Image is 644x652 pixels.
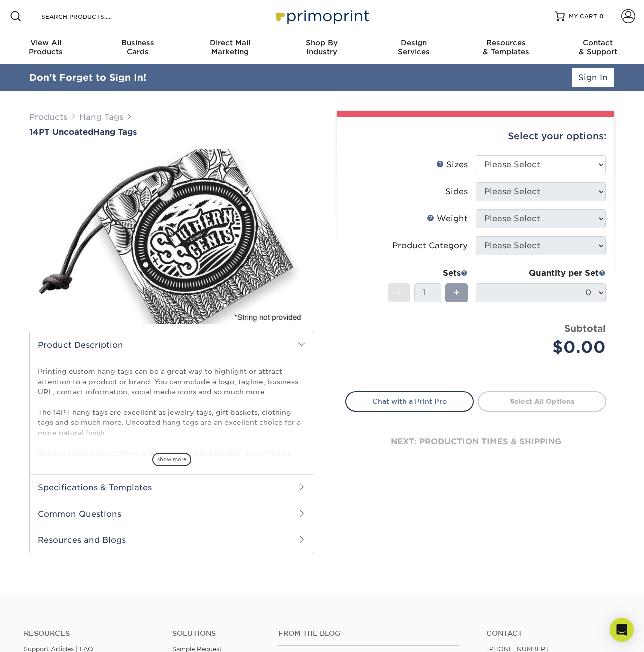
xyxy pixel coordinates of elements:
[152,453,191,466] span: show more
[460,32,552,64] a: Resources& Templates
[184,32,276,64] a: Direct MailMarketing
[610,618,634,642] div: Open Intercom Messenger
[460,38,552,56] div: & Templates
[345,412,606,472] div: next: production times & shipping
[278,629,459,638] h4: From the Blog
[29,127,314,137] h1: Hang Tags
[29,71,146,85] div: Don't Forget to Sign In!
[24,629,157,638] h4: Resources
[392,240,468,252] div: Product Category
[569,12,597,21] span: MY CART
[29,141,314,331] img: 14PT Uncoated 01
[40,10,138,22] input: SEARCH PRODUCTS.....
[30,474,314,500] h2: Specifications & Templates
[368,38,460,56] div: Services
[92,38,184,47] span: Business
[184,38,276,47] span: Direct Mail
[2,621,85,648] iframe: Google Customer Reviews
[368,32,460,64] a: DesignServices
[276,38,368,47] span: Shop By
[345,391,474,411] a: Chat with a Print Pro
[552,32,644,64] a: Contact& Support
[552,38,644,47] span: Contact
[599,13,604,20] span: 0
[29,127,93,137] span: 14PT Uncoated
[184,38,276,56] div: Marketing
[478,391,606,411] a: Select All Options
[552,38,644,56] div: & Support
[476,267,606,279] div: Quantity per Set
[276,38,368,56] div: Industry
[483,335,606,359] div: $0.00
[397,285,401,300] span: -
[30,501,314,527] h2: Common Questions
[453,285,460,300] span: +
[345,117,606,155] div: Select your options:
[572,68,614,87] a: Sign In
[30,527,314,553] h2: Resources and Blogs
[388,267,468,279] div: Sets
[436,159,468,171] div: Sizes
[172,629,263,638] h4: Solutions
[92,32,184,64] a: BusinessCards
[38,366,306,489] p: Printing custom hang tags can be a great way to highlight or attract attention to a product or br...
[30,332,314,358] h2: Product Description
[460,38,552,47] span: Resources
[29,112,67,122] a: Products
[564,323,606,334] strong: Subtotal
[272,5,372,27] img: Primoprint
[276,32,368,64] a: Shop ByIndustry
[427,213,468,225] div: Weight
[92,38,184,56] div: Cards
[79,112,123,122] a: Hang Tags
[368,38,460,47] span: Design
[445,186,468,198] div: Sides
[29,127,314,137] a: 14PT UncoatedHang Tags
[486,629,620,638] a: Contact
